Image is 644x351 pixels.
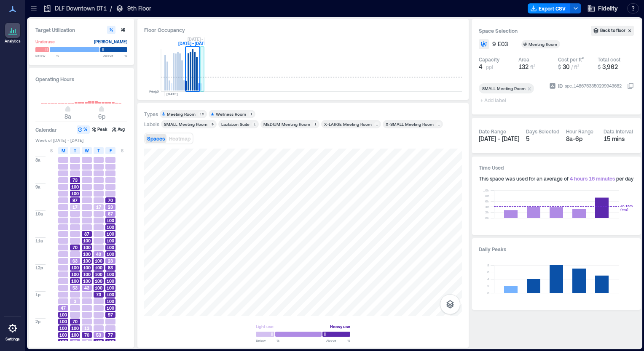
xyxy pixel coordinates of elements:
span: 10a [35,211,43,217]
span: ft² [530,64,535,70]
span: / ft² [571,64,579,70]
span: 43 [84,285,89,291]
span: 11a [35,238,43,244]
span: 23 [108,258,113,264]
span: 100 [83,245,91,250]
span: 100 [71,278,79,284]
span: 9a [35,184,40,190]
div: 1 [374,122,379,127]
span: 83 [108,265,113,271]
span: 100 [107,298,114,304]
span: 100 [107,285,114,291]
div: 8a - 6p [566,135,597,143]
div: 1 [249,112,254,117]
div: 1 [252,122,257,127]
a: Analytics [2,20,23,46]
span: 100 [59,325,67,331]
span: Above % [326,338,350,343]
div: This space was used for an average of per day [479,175,634,182]
span: 17 [96,204,101,210]
div: Heavy use [330,322,350,331]
span: 100 [95,278,102,284]
span: 100 [83,271,91,277]
div: SMALL Meeting Room​ [164,121,207,127]
span: $ [598,64,601,70]
span: 97 [72,197,78,203]
h3: Target Utilization [35,26,127,34]
button: Spaces [145,134,166,143]
span: 70 [72,245,78,250]
span: 100 [107,251,114,257]
span: + Add label [479,94,510,106]
h3: Calendar [35,125,57,134]
div: Days Selected [526,128,559,135]
button: Fidelity [585,2,620,15]
span: 100 [95,265,102,271]
div: 9 [210,122,215,127]
button: 4 ppl [479,63,515,71]
span: 73 [72,177,78,183]
tspan: 4h [485,205,489,209]
span: 100 [59,332,67,338]
span: Above % [103,53,127,58]
p: Settings [5,337,20,342]
span: 100 [83,265,91,271]
span: 100 [71,325,79,331]
h3: Space Selection [479,27,591,35]
div: Total cost [598,56,620,63]
span: 4 [479,63,483,71]
span: 53 [72,285,78,291]
span: Below % [35,53,59,58]
tspan: 10h [483,188,489,192]
span: 8a [64,113,71,120]
span: ppl [486,64,493,70]
span: 70 [108,197,113,203]
span: T [97,147,100,154]
h3: Operating Hours [35,75,127,83]
span: 100 [95,285,102,291]
span: T [74,147,76,154]
button: 9 E03 [492,40,518,48]
span: 100 [95,258,102,264]
span: 100 [83,238,91,244]
p: / [110,4,112,13]
span: 100 [107,231,114,237]
div: Lactation Suite [221,121,250,127]
span: 100 [107,278,114,284]
span: 2p [35,319,40,324]
div: Underuse [35,37,55,46]
span: 100 [95,271,102,277]
div: Remove SMALL Meeting Room​ [526,85,534,91]
button: Back to floor [591,26,634,36]
span: 100 [83,278,91,284]
div: Labels [144,121,159,128]
span: 100 [83,258,91,264]
span: 100 [107,245,114,250]
span: 100 [59,319,67,324]
button: Peak [91,125,110,134]
tspan: 4 [487,277,489,281]
span: $ [558,64,561,70]
span: 97 [108,312,113,318]
span: 100 [107,271,114,277]
span: Below % [256,338,279,343]
div: Meeting Room [529,41,558,47]
tspan: 8 [487,263,489,267]
tspan: 6h [485,199,489,203]
p: DLF Downtown DT1 [55,4,107,13]
span: 4 hours 16 minutes [570,175,615,181]
div: Area [518,56,529,63]
span: Spaces [147,136,165,141]
text: [DATE] [166,92,178,96]
div: Floor Occupancy [144,26,462,34]
span: 100 [107,224,114,230]
span: 63 [72,258,78,264]
span: Heatmap [169,136,191,141]
span: W [85,147,89,154]
span: 100 [71,265,79,271]
div: Capacity [479,56,499,63]
span: 8a [35,157,40,163]
button: IDspc_1486753350299943682 [627,82,634,89]
div: X-SMALL Meeting Room [386,121,434,127]
span: 100 [95,339,102,345]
